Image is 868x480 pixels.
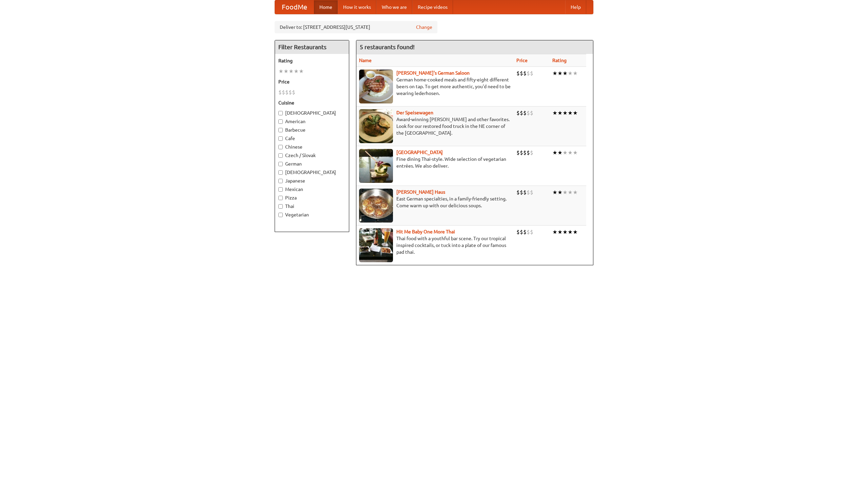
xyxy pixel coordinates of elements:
li: $ [520,149,523,156]
li: ★ [557,149,563,156]
a: [GEOGRAPHIC_DATA] [396,150,443,155]
li: $ [282,89,285,96]
li: ★ [568,109,573,117]
li: $ [520,189,523,196]
input: [DEMOGRAPHIC_DATA] [278,170,283,175]
a: Home [314,0,338,14]
p: German home-cooked meals and fifty-eight different beers on tap. To get more authentic, you'd nee... [359,76,511,97]
input: Chinese [278,145,283,149]
li: ★ [283,68,289,75]
li: $ [530,189,533,196]
img: babythai.jpg [359,228,393,262]
input: Vegetarian [278,213,283,217]
label: American [278,118,346,125]
li: $ [516,70,520,77]
li: ★ [563,189,568,196]
li: ★ [563,228,568,236]
input: German [278,162,283,166]
li: ★ [563,70,568,77]
a: Rating [552,58,567,63]
h5: Rating [278,57,346,64]
li: $ [527,228,530,236]
li: $ [516,189,520,196]
li: $ [278,89,282,96]
li: $ [289,89,292,96]
label: Vegetarian [278,211,346,218]
input: Japanese [278,179,283,183]
input: Mexican [278,187,283,192]
li: ★ [563,109,568,117]
li: $ [285,89,289,96]
li: $ [516,149,520,156]
li: $ [520,109,523,117]
label: Barbecue [278,127,346,133]
li: ★ [557,228,563,236]
a: [PERSON_NAME]'s German Saloon [396,70,470,76]
li: ★ [278,68,283,75]
ng-pluralize: 5 restaurants found! [360,44,415,50]
p: Thai food with a youthful bar scene. Try our tropical inspired cocktails, or tuck into a plate of... [359,235,511,255]
li: ★ [557,109,563,117]
li: ★ [557,70,563,77]
label: Mexican [278,186,346,193]
p: East German specialties, in a family-friendly setting. Come warm up with our delicious soups. [359,195,511,209]
label: Pizza [278,194,346,201]
li: $ [527,70,530,77]
li: $ [527,109,530,117]
li: $ [523,189,527,196]
img: speisewagen.jpg [359,109,393,143]
input: Pizza [278,196,283,200]
label: Japanese [278,177,346,184]
a: Hit Me Baby One More Thai [396,229,455,234]
li: ★ [568,149,573,156]
li: ★ [573,228,578,236]
p: Fine dining Thai-style. Wide selection of vegetarian entrées. We also deliver. [359,156,511,169]
li: ★ [299,68,304,75]
li: $ [523,228,527,236]
a: Change [416,24,432,31]
li: $ [527,149,530,156]
li: ★ [552,189,557,196]
li: ★ [552,70,557,77]
input: Cafe [278,136,283,141]
a: [PERSON_NAME] Haus [396,189,445,195]
label: Cafe [278,135,346,142]
li: $ [527,189,530,196]
a: Name [359,58,372,63]
li: $ [530,149,533,156]
li: ★ [552,149,557,156]
input: Thai [278,204,283,209]
h5: Price [278,78,346,85]
a: Der Speisewagen [396,110,433,115]
input: Barbecue [278,128,283,132]
img: satay.jpg [359,149,393,183]
li: ★ [294,68,299,75]
li: ★ [573,70,578,77]
a: FoodMe [275,0,314,14]
li: ★ [573,189,578,196]
a: Who we are [376,0,412,14]
li: ★ [568,189,573,196]
img: kohlhaus.jpg [359,189,393,223]
li: ★ [568,70,573,77]
a: Help [565,0,586,14]
img: esthers.jpg [359,70,393,103]
label: [DEMOGRAPHIC_DATA] [278,169,346,176]
li: ★ [568,228,573,236]
input: American [278,119,283,124]
li: ★ [563,149,568,156]
label: Czech / Slovak [278,152,346,159]
li: ★ [552,228,557,236]
label: [DEMOGRAPHIC_DATA] [278,110,346,116]
h4: Filter Restaurants [275,40,349,54]
li: ★ [573,109,578,117]
div: Deliver to: [STREET_ADDRESS][US_STATE] [275,21,437,33]
a: How it works [338,0,376,14]
li: $ [530,109,533,117]
p: Award-winning [PERSON_NAME] and other favorites. Look for our restored food truck in the NE corne... [359,116,511,136]
li: $ [523,149,527,156]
